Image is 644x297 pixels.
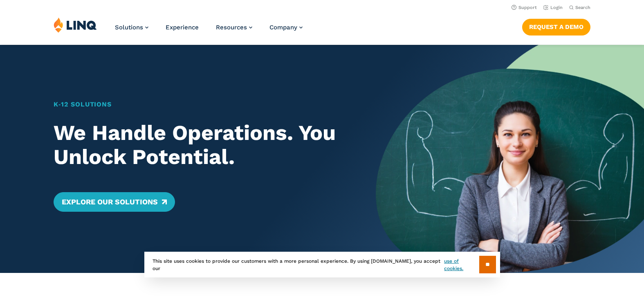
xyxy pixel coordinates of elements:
[512,5,537,10] a: Support
[522,19,590,35] a: Request a Demo
[269,24,297,31] span: Company
[115,17,303,44] nav: Primary Navigation
[444,257,479,272] a: use of cookies.
[376,45,644,273] img: Home Banner
[54,121,349,170] h2: We Handle Operations. You Unlock Potential.
[216,24,247,31] span: Resources
[54,100,349,109] h1: K‑12 Solutions
[115,24,143,31] span: Solutions
[216,24,252,31] a: Resources
[269,24,303,31] a: Company
[543,5,563,10] a: Login
[144,252,500,277] div: This site uses cookies to provide our customers with a more personal experience. By using [DOMAIN...
[166,24,199,31] a: Experience
[115,24,148,31] a: Solutions
[575,5,590,10] span: Search
[569,4,590,11] button: Open Search Bar
[54,192,175,212] a: Explore Our Solutions
[54,17,97,33] img: LINQ | K‑12 Software
[522,17,590,35] nav: Button Navigation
